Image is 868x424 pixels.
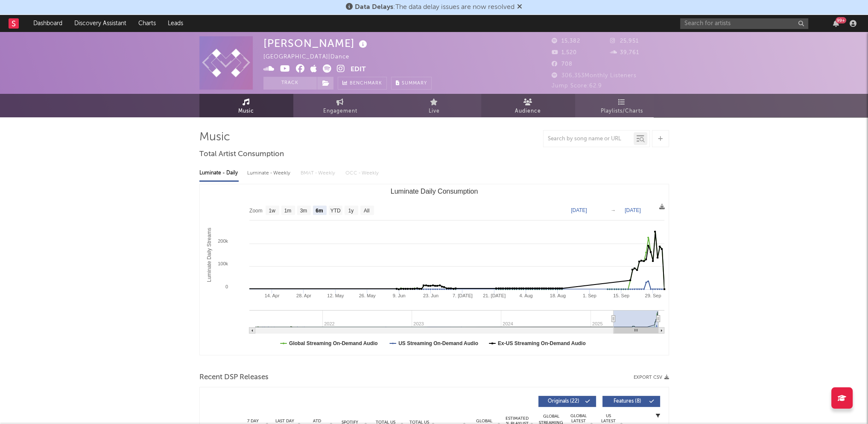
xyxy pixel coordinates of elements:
span: Benchmark [350,78,382,89]
text: 1y [348,208,354,214]
text: 23. Jun [423,293,438,298]
button: Originals(22) [538,396,596,407]
text: 21. [DATE] [483,293,506,298]
text: 15. Sep [613,293,629,298]
text: YTD [330,208,340,214]
span: 25,951 [610,38,639,44]
a: Discovery Assistant [68,15,132,32]
a: Charts [132,15,162,32]
text: Ex-US Streaming On-Demand Audio [497,340,585,346]
span: Jump Score: 62.9 [552,83,602,89]
text: 26. May [359,293,376,298]
text: 7. [DATE] [452,293,472,298]
input: Search by song name or URL [544,136,634,142]
text: 100k [218,261,228,266]
svg: Luminate Daily Consumption [200,184,669,355]
span: Summary [402,81,427,86]
text: All [363,208,369,214]
span: Audience [515,106,541,116]
div: Luminate - Daily [199,166,239,180]
span: Recent DSP Releases [199,372,269,383]
span: Data Delays [355,4,393,11]
span: Live [429,106,440,116]
text: 9. Jun [392,293,405,298]
span: 15,382 [552,38,580,44]
a: Live [387,94,481,117]
span: Music [238,106,254,116]
text: 6m [316,208,323,214]
div: 99 + [836,17,846,23]
div: [GEOGRAPHIC_DATA] | Dance [263,52,359,62]
a: Music [199,94,293,117]
text: Zoom [249,208,263,214]
button: Export CSV [634,375,669,380]
div: [PERSON_NAME] [263,36,369,50]
a: Playlists/Charts [575,94,669,117]
a: Dashboard [27,15,68,32]
span: Engagement [323,106,357,116]
span: : The data delay issues are now resolved [355,4,514,11]
text: 14. Apr [264,293,279,298]
text: 1. Sep [582,293,596,298]
text: Luminate Daily Consumption [390,188,478,195]
text: Global Streaming On-Demand Audio [289,340,378,346]
div: Luminate - Weekly [247,166,292,180]
span: Features ( 8 ) [608,399,647,404]
input: Search for artists [680,18,808,29]
button: Features(8) [602,396,660,407]
a: Benchmark [338,77,387,90]
button: 99+ [833,20,839,27]
text: 29. Sep [645,293,661,298]
button: Summary [391,77,432,90]
a: Audience [481,94,575,117]
span: Originals ( 22 ) [544,399,583,404]
text: 1m [284,208,291,214]
text: 200k [218,238,228,244]
text: US Streaming On-Demand Audio [398,340,478,346]
text: [DATE] [571,207,587,213]
text: [DATE] [625,207,641,213]
span: Total Artist Consumption [199,149,284,160]
text: Luminate Daily Streams [206,228,212,282]
text: → [611,207,616,213]
text: 0 [225,284,228,289]
span: 708 [552,61,573,67]
text: 12. May [327,293,344,298]
span: Dismiss [517,4,522,11]
a: Engagement [293,94,387,117]
text: 1w [269,208,275,214]
button: Edit [351,64,366,75]
text: 3m [300,208,307,214]
text: 28. Apr [296,293,311,298]
span: Playlists/Charts [601,106,643,116]
text: 18. Aug [549,293,565,298]
span: 306,353 Monthly Listeners [552,73,637,78]
a: Leads [162,15,189,32]
span: 39,761 [610,50,639,55]
button: Track [263,77,317,90]
span: 1,520 [552,50,577,55]
text: 4. Aug [519,293,532,298]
